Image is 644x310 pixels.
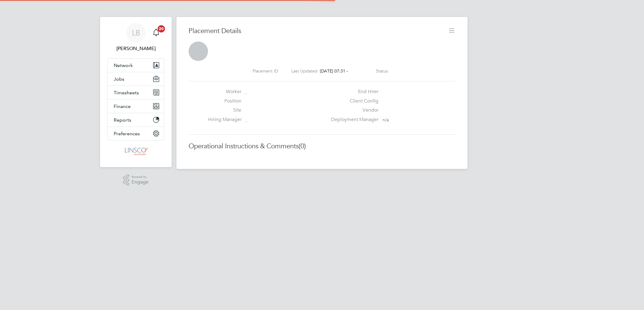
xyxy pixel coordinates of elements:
button: Reports [108,113,164,126]
span: (0) [299,142,306,150]
label: Vendor [327,107,378,113]
span: 20 [158,25,165,32]
label: Client Config [327,98,378,104]
label: Placement ID [253,68,278,74]
label: Hiring Manager [208,116,241,123]
span: LB [132,29,140,37]
button: Jobs [108,72,164,86]
nav: Main navigation [100,17,172,167]
h3: Placement Details [189,27,443,35]
span: Reports [114,117,131,123]
span: Powered by [132,174,149,180]
label: Last Updated [291,68,317,74]
label: End Hirer [327,89,378,95]
span: Network [114,62,133,68]
a: Powered byEngage [123,174,149,186]
span: n/a [383,117,389,123]
button: Timesheets [108,86,164,99]
label: Status [376,68,388,74]
button: Preferences [108,127,164,140]
span: Lauren Butler [107,45,164,52]
a: 20 [150,23,162,42]
span: Preferences [114,131,140,136]
label: Site [208,107,241,113]
h3: Operational Instructions & Comments [189,142,455,151]
label: Position [208,98,241,104]
a: LB[PERSON_NAME] [107,23,164,52]
button: Network [108,59,164,72]
span: Engage [132,180,149,185]
label: Worker [208,89,241,95]
span: [DATE] 07:31 - [320,68,348,74]
span: Finance [114,103,131,109]
span: Jobs [114,76,124,82]
a: Go to home page [107,147,164,156]
button: Finance [108,99,164,113]
label: Deployment Manager [327,116,378,123]
img: linsco-logo-retina.png [123,147,148,156]
span: Timesheets [114,90,139,96]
